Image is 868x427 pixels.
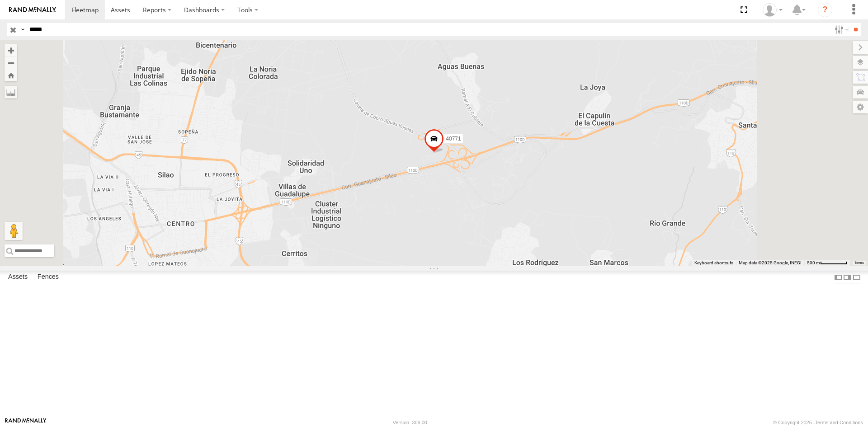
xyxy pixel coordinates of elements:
a: Visit our Website [5,418,47,427]
label: Measure [5,86,17,99]
a: Terms (opens in new tab) [854,261,864,265]
button: Zoom in [5,44,17,56]
a: Terms and Conditions [815,420,863,425]
button: Map Scale: 500 m per 56 pixels [804,260,850,266]
button: Keyboard shortcuts [694,260,733,266]
button: Zoom Home [5,69,17,81]
label: Hide Summary Table [852,271,861,284]
label: Dock Summary Table to the Left [834,271,843,284]
img: rand-logo.svg [9,7,56,13]
span: 500 m [807,260,820,265]
i: ? [818,3,832,17]
div: Ryan Roxas [759,3,786,17]
label: Fences [33,271,63,284]
span: 40771 [446,136,461,142]
div: © Copyright 2025 - [773,420,863,425]
label: Dock Summary Table to the Right [843,271,852,284]
span: Map data ©2025 Google, INEGI [739,260,802,265]
label: Search Filter Options [831,23,850,36]
button: Zoom out [5,56,17,69]
div: Version: 306.00 [393,420,427,425]
label: Assets [4,271,32,284]
label: Search Query [19,23,26,36]
label: Map Settings [853,101,868,113]
button: Drag Pegman onto the map to open Street View [5,222,23,240]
